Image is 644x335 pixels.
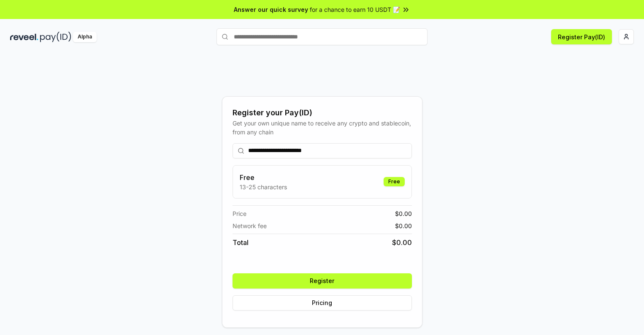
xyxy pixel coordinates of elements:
[234,5,308,14] span: Answer our quick survey
[395,209,412,218] span: $ 0.00
[384,177,405,186] div: Free
[233,295,412,310] button: Pricing
[233,107,412,119] div: Register your Pay(ID)
[551,29,612,44] button: Register Pay(ID)
[310,5,400,14] span: for a chance to earn 10 USDT 📝
[233,209,246,218] span: Price
[233,221,267,230] span: Network fee
[10,32,38,42] img: reveel_dark
[233,119,412,136] div: Get your own unique name to receive any crypto and stablecoin, from any chain
[392,237,412,248] span: $ 0.00
[240,182,287,191] p: 13-25 characters
[240,172,287,182] h3: Free
[40,32,71,42] img: pay_id
[73,32,97,42] div: Alpha
[395,221,412,230] span: $ 0.00
[233,237,249,248] span: Total
[233,273,412,289] button: Register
